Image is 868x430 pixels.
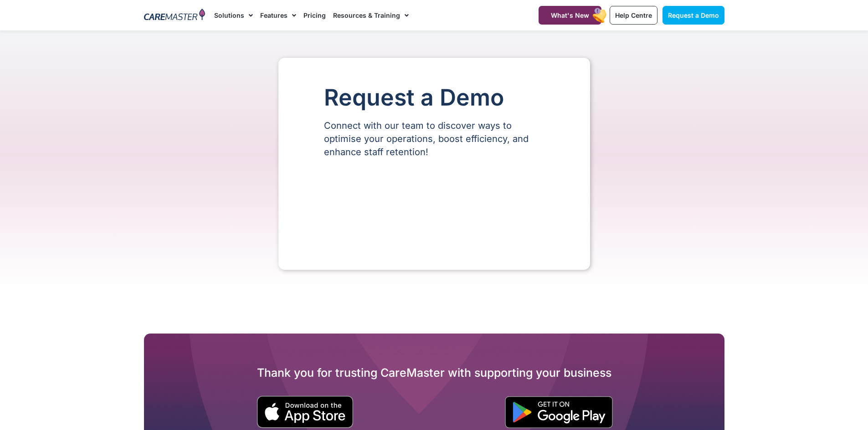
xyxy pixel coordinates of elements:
h2: Thank you for trusting CareMaster with supporting your business [144,365,724,380]
span: Request a Demo [668,11,719,19]
img: "Get is on" Black Google play button. [505,396,613,428]
img: CareMaster Logo [144,9,205,22]
p: Connect with our team to discover ways to optimise your operations, boost efficiency, and enhance... [324,119,544,159]
a: What's New [539,6,601,25]
a: Request a Demo [663,6,724,25]
h1: Request a Demo [324,85,544,110]
span: Help Centre [615,11,652,19]
img: small black download on the apple app store button. [257,396,354,428]
span: What's New [551,11,589,19]
a: Help Centre [610,6,657,25]
iframe: Form 0 [324,174,544,243]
